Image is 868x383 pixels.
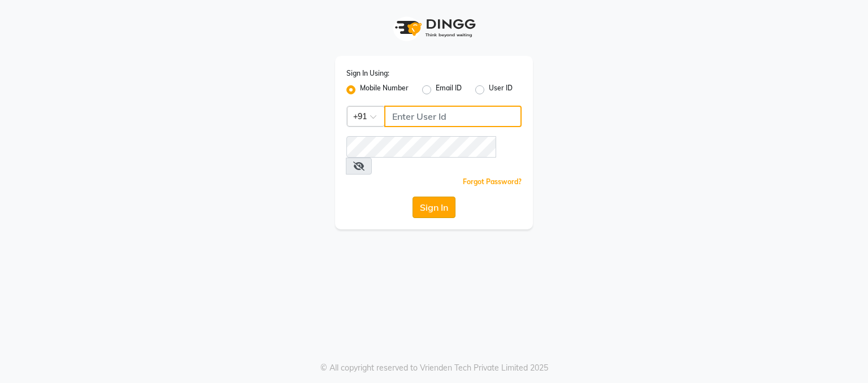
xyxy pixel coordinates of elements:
a: Forgot Password? [463,177,522,186]
label: Email ID [436,83,462,97]
label: Mobile Number [360,83,409,97]
label: User ID [489,83,513,97]
label: Sign In Using: [346,68,389,79]
img: logo1.svg [389,11,479,45]
input: Username [346,136,496,158]
button: Sign In [413,197,455,218]
input: Username [384,106,522,127]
